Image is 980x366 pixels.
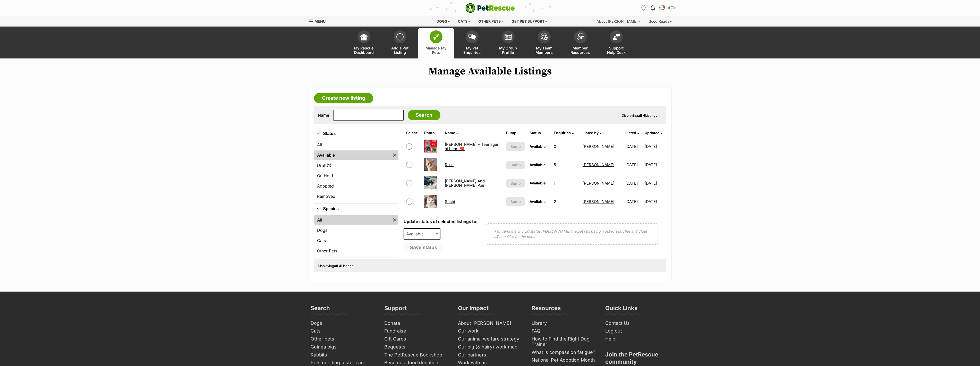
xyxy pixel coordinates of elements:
[404,230,429,237] span: Available
[638,113,645,117] strong: all 4
[454,28,490,58] a: My Pet Enquiries
[583,131,599,135] span: Listed by
[404,219,478,224] label: Update status of selected listings to:
[404,129,422,137] th: Select
[583,199,614,204] a: [PERSON_NAME]
[603,319,672,327] a: Contact Us
[530,181,546,185] span: Available
[527,129,551,137] th: Status
[314,215,391,225] a: All
[598,28,634,58] a: Support Help Desk
[552,138,580,155] td: 0
[314,140,398,149] a: All
[490,28,526,58] a: My Group Profile
[623,138,644,155] td: [DATE]
[645,16,676,27] div: Good Reads
[309,343,377,351] a: Guinea pigs
[562,28,598,58] a: Member Resources
[623,156,644,174] td: [DATE]
[445,178,485,188] a: [PERSON_NAME] And [PERSON_NAME] Pair
[530,356,598,364] a: National Pet Adoption Month
[530,335,598,348] a: How to Find the Right Dog Trainer
[458,304,489,315] h3: Our Impact
[651,5,655,11] img: notifications-46538b983faf8c2785f20acdc204bb7945ddae34d4c08c2a6579f10ce5e182be.svg
[530,163,546,167] span: Available
[456,327,524,335] a: Our work
[314,19,326,23] span: Menu
[382,319,451,327] a: Donate
[314,246,398,256] a: Other Pets
[314,181,398,191] a: Adopted
[552,156,580,174] td: 5
[622,113,657,117] span: Displaying Listings
[552,193,580,210] td: 2
[530,319,598,327] a: Library
[309,351,377,359] a: Rabbits
[593,16,644,27] div: About [PERSON_NAME]
[346,28,382,58] a: My Rescue Dashboard
[569,46,592,55] span: Member Resources
[640,4,648,12] a: Favourites
[505,34,512,40] img: group-profile-icon-3fa3cf56718a62981997c0bc7e787c4b2cf8bcc04b72c1350f741eb67cf2f40e.svg
[669,5,674,11] img: Merna Karam profile pic
[404,243,444,252] button: Save status
[461,46,484,55] span: My Pet Enquiries
[583,162,614,167] a: [PERSON_NAME]
[314,171,398,180] a: On Hold
[554,131,574,135] a: Enquiries
[613,34,620,40] img: help-desk-icon-fdf02630f3aa405de69fd3d07c3f3aa587a6932b1a1747fa1d2bba05be0121f9.svg
[408,110,440,120] input: Search
[352,46,376,55] span: My Rescue Dashboard
[311,304,330,315] h3: Search
[422,129,442,137] th: Photo
[640,4,676,12] ul: Account quick links
[465,3,515,13] a: PetRescue
[625,131,636,135] span: Listed
[645,156,666,174] td: [DATE]
[605,304,637,315] h3: Quick Links
[530,199,546,204] span: Available
[645,131,662,135] a: Updated
[541,33,548,40] img: team-members-icon-5396bd8760b3fe7c0b43da4ab00e1e3bb1a5d9ba89233759b79545d2d3fc5d0d.svg
[554,131,571,135] span: translation missing: en.admin.listings.index.attributes.enquiries
[360,33,368,40] img: dashboard-icon-eb2f2d2d3e046f16d808141f083e7271f6b2e854fb5c12c21221c1fb7104beca.svg
[382,343,451,351] a: Bequests
[418,28,454,58] a: Manage My Pets
[445,131,458,135] a: Name
[506,142,525,151] button: Bump
[456,319,524,327] a: About [PERSON_NAME]
[432,33,440,40] img: manage-my-pets-icon-02211641906a0b7f246fdf0571729dbe1e7629f14944591b6c1af311fb30b64b.svg
[603,335,672,343] a: Help
[623,174,644,192] td: [DATE]
[510,199,521,204] span: Bump
[318,264,353,268] span: Displaying Listings
[658,4,666,12] a: Conversations
[433,16,454,27] div: Dogs
[530,327,598,335] a: FAQ
[552,174,580,192] td: 1
[314,206,398,212] button: Species
[404,228,441,240] span: Available
[625,131,639,135] a: Listed
[396,33,404,40] img: add-pet-listing-icon-0afa8454b4691262ce3f59096e99ab1cd57d4a30225e0717b998d2c9b9846f56.svg
[504,129,527,137] th: Bump
[314,150,391,160] a: Available
[475,16,507,27] div: Other pets
[583,181,614,186] a: [PERSON_NAME]
[583,131,601,135] a: Listed by
[445,142,499,151] a: [PERSON_NAME] ~ Teenager at heart ❤️
[510,181,521,186] span: Bump
[456,343,524,351] a: Our big (& hairy) work map
[382,28,418,58] a: Add a Pet Listing
[314,236,398,245] a: Cats
[494,228,650,239] p: Tip: using the on hold status [PERSON_NAME] the pet listings from public searches and close off e...
[382,351,451,359] a: The PetRescue Bookshop
[533,46,556,55] span: My Team Members
[526,28,562,58] a: My Team Members
[468,34,476,40] img: pet-enquiries-icon-7e3ad2cf08bfb03b45e93fb7055b45f3efa6380592205ae92323e6603595dc1f.svg
[314,214,398,258] div: Species
[314,161,398,170] a: Draft
[391,150,398,160] a: Remove filter
[314,93,373,103] a: Create new listing
[456,335,524,343] a: Our animal welfare strategy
